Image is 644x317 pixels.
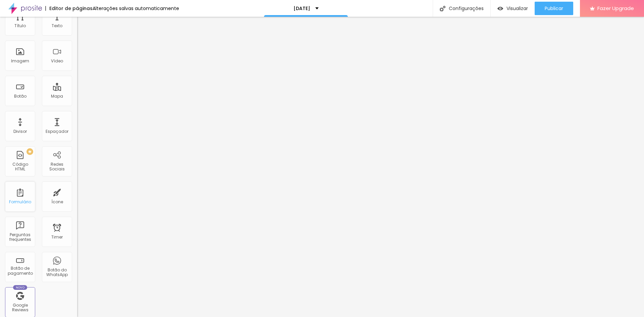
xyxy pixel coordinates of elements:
[44,162,70,172] div: Redes Sociais
[51,200,63,204] div: Ícone
[51,59,63,63] div: Vídeo
[51,235,63,240] div: Timer
[52,23,62,28] div: Texto
[11,59,29,63] div: Imagem
[46,129,68,134] div: Espaçador
[44,268,70,277] div: Botão do WhatsApp
[597,5,634,11] span: Fazer Upgrade
[45,6,93,11] div: Editor de páginas
[13,285,28,290] div: Novo
[545,6,563,11] span: Publicar
[440,6,445,11] img: Icone
[7,232,33,242] div: Perguntas frequentes
[506,6,528,11] span: Visualizar
[13,129,27,134] div: Divisor
[497,6,503,11] img: view-1.svg
[14,23,26,28] div: Título
[14,94,26,99] div: Botão
[9,200,31,204] div: Formulário
[7,162,33,172] div: Código HTML
[491,2,535,15] button: Visualizar
[293,6,310,11] p: [DATE]
[535,2,573,15] button: Publicar
[93,6,179,11] div: Alterações salvas automaticamente
[77,17,644,317] iframe: Editor
[7,303,33,313] div: Google Reviews
[7,266,33,276] div: Botão de pagamento
[51,94,63,99] div: Mapa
